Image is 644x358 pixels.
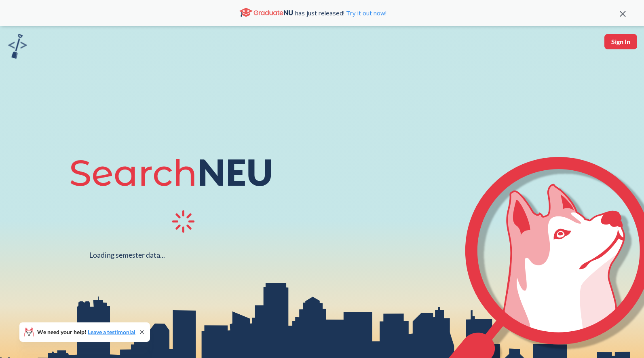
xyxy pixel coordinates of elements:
[604,34,637,49] button: Sign In
[344,9,386,17] a: Try it out now!
[89,250,165,260] div: Loading semester data...
[295,8,386,17] span: has just released!
[37,329,135,335] span: We need your help!
[8,34,27,61] a: sandbox logo
[8,34,27,59] img: sandbox logo
[88,328,135,335] a: Leave a testimonial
